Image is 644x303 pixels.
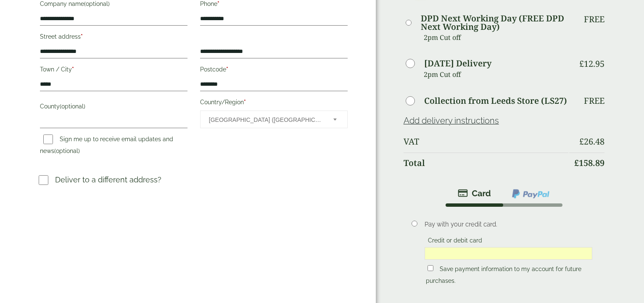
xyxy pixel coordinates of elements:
[244,99,246,105] abbr: required
[427,250,590,257] iframe: Secure card payment input frame
[40,100,187,115] label: County
[424,68,568,81] p: 2pm Cut off
[579,136,584,147] span: £
[579,58,604,69] bdi: 12.95
[574,157,604,169] bdi: 158.89
[404,153,568,173] th: Total
[81,33,83,40] abbr: required
[404,116,499,126] a: Add delivery instructions
[200,96,348,111] label: Country/Region
[226,66,228,73] abbr: required
[84,0,110,7] span: (optional)
[72,66,74,73] abbr: required
[421,14,568,31] label: DPD Next Working Day (FREE DPD Next Working Day)
[209,111,322,129] span: United Kingdom (UK)
[40,136,173,157] label: Sign me up to receive email updates and news
[43,134,53,144] input: Sign me up to receive email updates and news(optional)
[424,31,568,44] p: 2pm Cut off
[584,96,604,106] p: Free
[60,103,85,110] span: (optional)
[426,266,581,287] label: Save payment information to my account for future purchases.
[425,220,592,229] p: Pay with your credit card.
[511,188,550,199] img: ppcp-gateway.png
[200,63,348,78] label: Postcode
[574,157,579,169] span: £
[579,58,584,69] span: £
[424,59,491,68] label: [DATE] Delivery
[579,136,604,147] bdi: 26.48
[458,188,491,198] img: stripe.png
[584,14,604,24] p: Free
[404,132,568,152] th: VAT
[40,63,187,78] label: Town / City
[54,148,80,154] span: (optional)
[200,111,348,128] span: Country/Region
[424,97,567,105] label: Collection from Leeds Store (LS27)
[55,174,161,185] p: Deliver to a different address?
[425,237,486,246] label: Credit or debit card
[40,31,187,45] label: Street address
[217,0,219,7] abbr: required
